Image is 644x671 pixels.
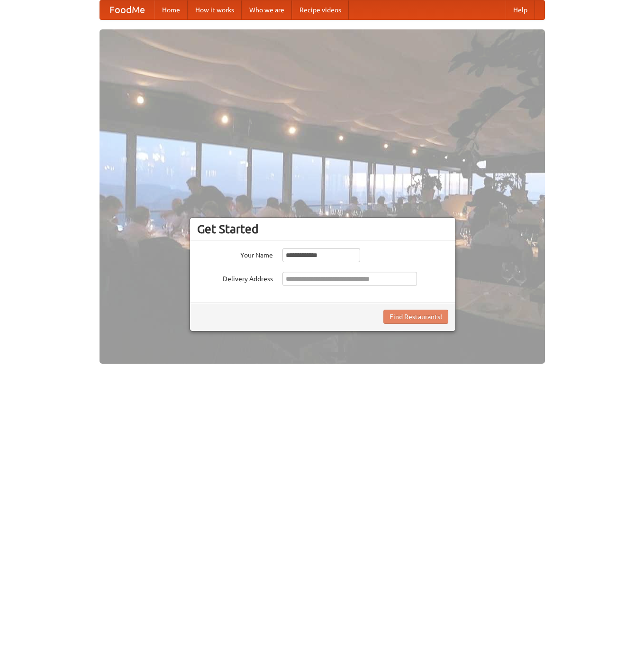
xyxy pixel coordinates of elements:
[383,310,448,324] button: Find Restaurants!
[292,0,349,19] a: Recipe videos
[188,0,242,19] a: How it works
[100,0,154,19] a: FoodMe
[242,0,292,19] a: Who we are
[154,0,188,19] a: Home
[197,248,273,260] label: Your Name
[197,222,448,236] h3: Get Started
[506,0,535,19] a: Help
[197,272,273,284] label: Delivery Address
